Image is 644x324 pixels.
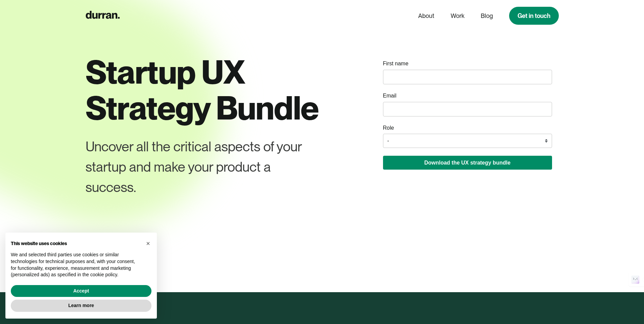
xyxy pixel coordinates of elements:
[383,124,394,132] label: Role
[11,241,141,246] h2: This website uses cookies
[11,252,141,278] p: We and selected third parties use cookies or similar technologies for technical purposes and, wit...
[383,92,397,100] label: Email
[146,240,150,247] span: ×
[418,9,434,22] a: About
[86,9,120,22] a: home
[11,285,151,297] button: Accept
[383,102,552,116] input: email
[383,134,552,148] select: role
[481,9,493,22] a: Blog
[451,9,464,22] a: Work
[86,136,311,197] div: Uncover all the critical aspects of your startup and make your product a success.
[86,54,336,126] h1: Startup UX Strategy Bundle
[383,156,552,170] button: Download the UX strategy bundle
[143,238,153,249] button: Close this notice
[383,70,552,84] input: name
[509,7,559,25] a: Get in touch
[11,300,151,312] button: Learn more
[383,60,409,67] label: First name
